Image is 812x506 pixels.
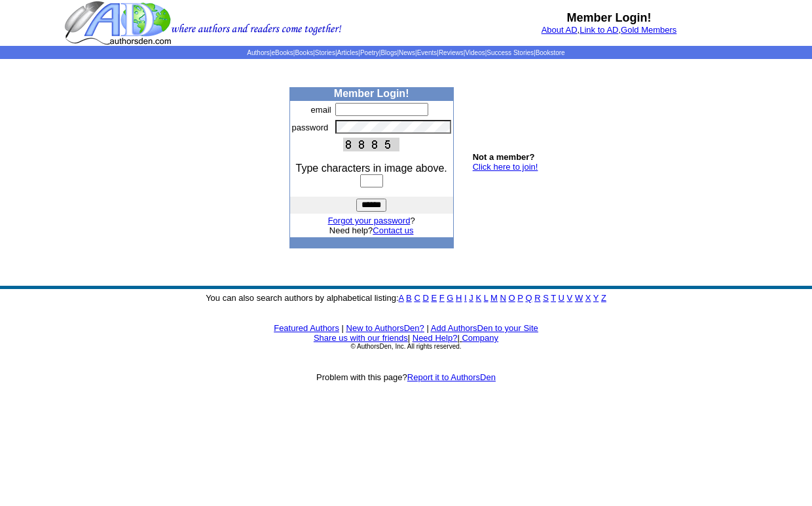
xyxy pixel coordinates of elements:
a: Authors [247,49,269,56]
a: L [484,293,489,303]
a: F [439,293,445,303]
a: D [422,293,428,303]
a: O [509,293,515,303]
a: V [567,293,573,303]
a: Events [417,49,437,56]
a: P [517,293,523,303]
a: X [585,293,591,303]
a: E [431,293,437,303]
a: Videos [465,49,485,56]
font: password [292,123,329,132]
font: © AuthorsDen, Inc. All rights reserved. [350,343,461,350]
a: S [543,293,549,303]
a: Books [295,49,313,56]
a: Gold Members [621,25,676,35]
a: Success Stories [487,49,534,56]
a: K [475,293,481,303]
a: C [414,293,420,303]
a: R [534,293,540,303]
a: Forgot your password [328,216,411,225]
b: Member Login! [567,11,652,24]
a: Q [525,293,532,303]
a: Poetry [360,49,379,56]
font: , , [542,25,677,35]
a: Reviews [439,49,464,56]
a: M [490,293,498,303]
b: Not a member? [473,152,535,162]
font: email [311,105,331,115]
a: G [447,293,453,303]
a: Blogs [380,49,397,56]
a: Contact us [373,225,413,235]
img: This Is CAPTCHA Image [343,138,399,151]
a: Articles [337,49,359,56]
font: You can also search authors by alphabetical listing: [206,293,606,303]
a: U [559,293,564,303]
a: News [399,49,415,56]
a: Stories [315,49,335,56]
font: Type characters in image above. [296,163,447,174]
a: I [464,293,467,303]
a: J [469,293,473,303]
a: Company [462,333,498,343]
a: Share us with our friends [314,333,408,343]
a: H [456,293,462,303]
a: Need Help? [413,333,458,343]
font: Need help? [329,225,414,235]
font: | [342,323,344,333]
a: N [500,293,506,303]
a: Link to AD [580,25,618,35]
a: T [551,293,556,303]
b: Member Login! [334,88,409,99]
a: A [399,293,404,303]
a: Click here to join! [473,162,538,172]
a: Featured Authors [274,323,339,333]
font: | [457,333,498,343]
a: About AD [542,25,578,35]
font: | [408,333,410,343]
a: Add AuthorsDen to your Site [431,323,538,333]
a: Y [593,293,599,303]
font: | [426,323,428,333]
a: New to AuthorsDen? [346,323,424,333]
a: eBooks [271,49,293,56]
a: Z [601,293,606,303]
a: Bookstore [536,49,565,56]
font: ? [328,216,415,225]
a: W [575,293,583,303]
a: B [406,293,412,303]
span: | | | | | | | | | | | | [247,49,564,56]
a: Report it to AuthorsDen [407,372,496,382]
font: Problem with this page? [316,372,496,382]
